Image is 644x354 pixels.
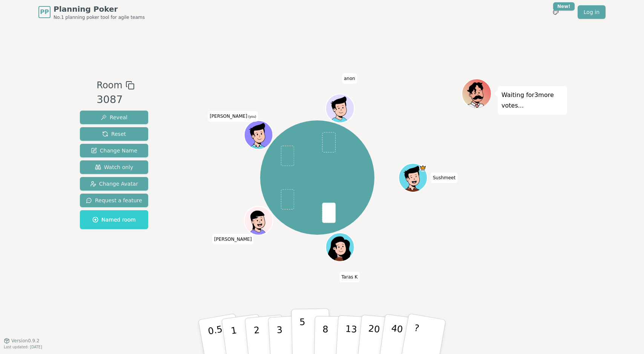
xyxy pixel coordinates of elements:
[38,4,145,20] a: PPPlanning PokerNo.1 planning poker tool for agile teams
[212,234,254,244] span: Click to change your name
[4,345,42,349] span: Last updated: [DATE]
[80,177,148,191] button: Change Avatar
[97,92,134,108] div: 3087
[86,197,142,204] span: Request a feature
[80,194,148,207] button: Request a feature
[101,114,127,121] span: Reveal
[431,172,457,183] span: Click to change your name
[97,78,122,92] span: Room
[11,338,40,344] span: Version 0.9.2
[549,5,563,19] button: New!
[501,90,563,111] p: Waiting for 3 more votes...
[419,164,426,171] span: Sushmeet is the host
[102,130,126,138] span: Reset
[208,111,258,122] span: Click to change your name
[247,115,256,119] span: (you)
[80,111,148,124] button: Reveal
[80,144,148,157] button: Change Name
[4,338,40,344] button: Version0.9.2
[90,180,138,188] span: Change Avatar
[80,127,148,141] button: Reset
[342,73,357,84] span: Click to change your name
[80,160,148,174] button: Watch only
[92,216,136,223] span: Named room
[553,2,575,11] div: New!
[54,14,145,20] span: No.1 planning poker tool for agile teams
[54,4,145,14] span: Planning Poker
[245,121,271,148] button: Click to change your avatar
[339,272,359,282] span: Click to change your name
[95,163,133,171] span: Watch only
[40,8,49,17] span: PP
[80,210,148,229] button: Named room
[91,147,137,154] span: Change Name
[578,5,606,19] a: Log in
